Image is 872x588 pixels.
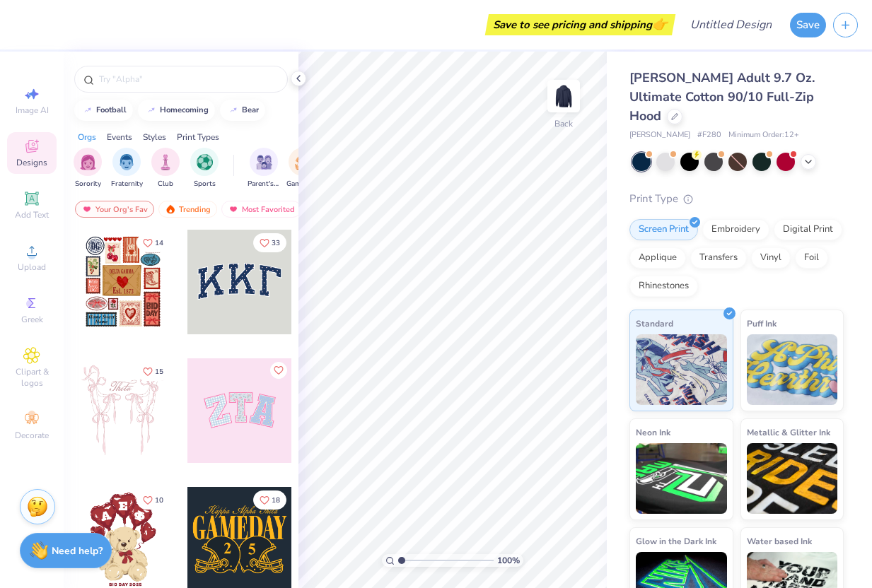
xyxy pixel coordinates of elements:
div: Most Favorited [221,201,301,218]
button: filter button [248,148,280,189]
img: trend_line.gif [82,106,93,114]
div: Your Org's Fav [75,201,154,218]
span: 10 [155,497,163,504]
img: Neon Ink [636,443,727,514]
strong: Need help? [52,544,103,558]
span: Sorority [75,179,101,189]
img: Parent's Weekend Image [256,154,272,170]
span: 15 [155,368,163,375]
span: Game Day [286,179,319,189]
div: Screen Print [629,219,698,240]
input: Try "Alpha" [98,72,279,86]
span: 100 % [497,554,520,567]
div: Print Types [177,131,219,143]
button: homecoming [138,100,215,121]
span: Minimum Order: 12 + [728,129,799,141]
span: Decorate [15,430,49,441]
span: Upload [18,261,46,273]
div: filter for Sports [190,148,219,189]
div: Foil [795,247,828,269]
div: Back [554,117,573,130]
div: Print Type [629,191,844,207]
span: Greek [21,314,43,325]
div: filter for Fraternity [111,148,143,189]
span: Add Text [15,209,49,220]
span: # F280 [697,129,721,141]
span: Fraternity [111,179,143,189]
div: filter for Sorority [74,148,102,189]
span: [PERSON_NAME] [629,129,690,141]
div: homecoming [160,106,209,114]
img: most_fav.gif [228,204,239,214]
img: Game Day Image [295,154,311,170]
button: Save [790,13,826,37]
div: filter for Parent's Weekend [248,148,280,189]
span: Neon Ink [636,425,670,440]
div: football [96,106,127,114]
img: Standard [636,334,727,405]
img: Fraternity Image [119,154,134,170]
span: Glow in the Dark Ink [636,534,716,548]
span: 👉 [652,16,668,33]
span: Puff Ink [747,316,777,331]
div: Events [107,131,132,143]
div: Digital Print [774,219,842,240]
button: filter button [74,148,102,189]
button: filter button [190,148,219,189]
button: football [74,100,133,121]
div: Transfers [690,247,747,269]
img: Metallic & Glitter Ink [747,443,838,514]
div: bear [242,106,259,114]
span: 14 [155,240,163,247]
button: Like [136,233,170,252]
span: Club [158,179,173,189]
span: 33 [272,240,280,247]
span: Standard [636,316,673,331]
div: filter for Game Day [286,148,319,189]
input: Untitled Design [679,11,783,39]
span: Water based Ink [747,534,812,548]
span: Designs [16,157,47,168]
div: Styles [143,131,166,143]
button: filter button [111,148,143,189]
button: filter button [286,148,319,189]
img: most_fav.gif [81,204,93,214]
img: Club Image [158,154,173,170]
img: Sports Image [197,154,213,170]
button: filter button [151,148,180,189]
div: Save to see pricing and shipping [489,14,672,35]
span: Clipart & logos [7,366,57,389]
div: Applique [629,247,686,269]
span: Sports [194,179,216,189]
button: Like [270,362,287,379]
img: Sorority Image [80,154,96,170]
div: Trending [158,201,217,218]
span: 18 [272,497,280,504]
span: Metallic & Glitter Ink [747,425,830,440]
div: Orgs [78,131,96,143]
button: Like [253,233,286,252]
button: Like [253,490,286,510]
button: Like [136,362,170,381]
div: Vinyl [751,247,791,269]
div: Rhinestones [629,276,698,297]
div: filter for Club [151,148,180,189]
span: [PERSON_NAME] Adult 9.7 Oz. Ultimate Cotton 90/10 Full-Zip Hood [629,69,815,124]
img: trend_line.gif [228,106,239,114]
img: trending.gif [165,204,176,214]
img: trend_line.gif [146,106,157,114]
span: Image AI [16,105,49,116]
img: Puff Ink [747,334,838,405]
button: bear [220,100,265,121]
span: Parent's Weekend [248,179,280,189]
div: Embroidery [702,219,769,240]
img: Back [550,82,578,110]
button: Like [136,490,170,510]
